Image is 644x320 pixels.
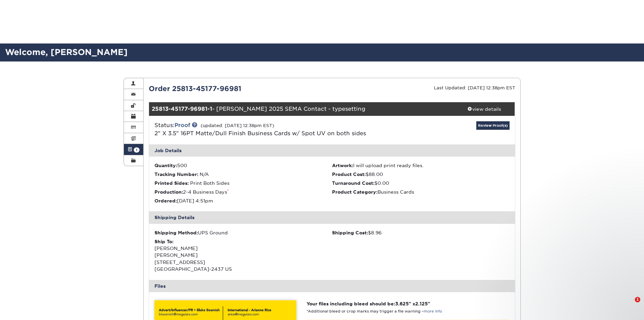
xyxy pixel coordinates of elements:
[190,180,229,186] span: Print Both Sides
[154,197,332,204] li: [DATE] 4:51pm
[154,189,183,195] strong: Production:
[124,144,144,155] a: 1
[395,301,409,306] span: 3.625
[154,163,177,168] strong: Quantity:
[144,84,332,94] div: Order 25813-45177-96981
[307,301,430,306] strong: Your files including bleed should be: " x "
[154,230,198,235] strong: Shipping Method:
[332,162,510,169] li: I will upload print ready files.
[154,130,366,137] span: 2" X 3.5" 16PT Matte/Dull Finish Business Cards w/ Spot UV on both sides
[134,147,140,153] span: 1
[332,180,374,186] strong: Turnaround Cost:
[200,172,209,177] span: N/A
[621,297,637,313] iframe: Intercom live chat
[332,171,510,178] li: $88.00
[154,162,332,169] li: 500
[332,172,366,177] strong: Product Cost:
[332,189,378,195] strong: Product Category:
[149,211,515,224] div: Shipping Details
[174,122,190,128] a: Proof
[424,309,442,314] a: more info
[149,280,515,292] div: Files
[332,180,510,186] li: $0.00
[434,85,515,90] small: Last Updated: [DATE] 12:38pm EST
[332,189,510,195] li: Business Cards
[149,102,454,116] div: - [PERSON_NAME] 2025 SEMA Contact - typesetting
[154,172,198,177] strong: Tracking Number:
[149,121,393,138] div: Status:
[154,180,189,186] strong: Printed Sides:
[154,189,332,195] li: 2-4 Business Days
[476,121,510,130] a: Review Proof(s)
[2,299,58,318] iframe: Google Customer Reviews
[307,309,442,314] small: *Additional bleed or crop marks may trigger a file warning –
[152,106,212,112] strong: 25813-45177-96981-1
[454,102,515,116] a: view details
[149,144,515,157] div: Job Details
[415,301,428,306] span: 2.125
[201,123,274,128] small: (updated: [DATE] 12:38pm EST)
[154,238,332,273] div: [PERSON_NAME] [PERSON_NAME] [STREET_ADDRESS] [GEOGRAPHIC_DATA]-2437 US
[332,230,368,235] strong: Shipping Cost:
[154,198,177,203] strong: Ordered:
[332,229,510,236] div: $8.96
[454,106,515,112] div: view details
[332,163,353,168] strong: Artwork:
[635,297,640,302] span: 1
[154,239,173,244] strong: Ship To:
[154,229,332,236] div: UPS Ground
